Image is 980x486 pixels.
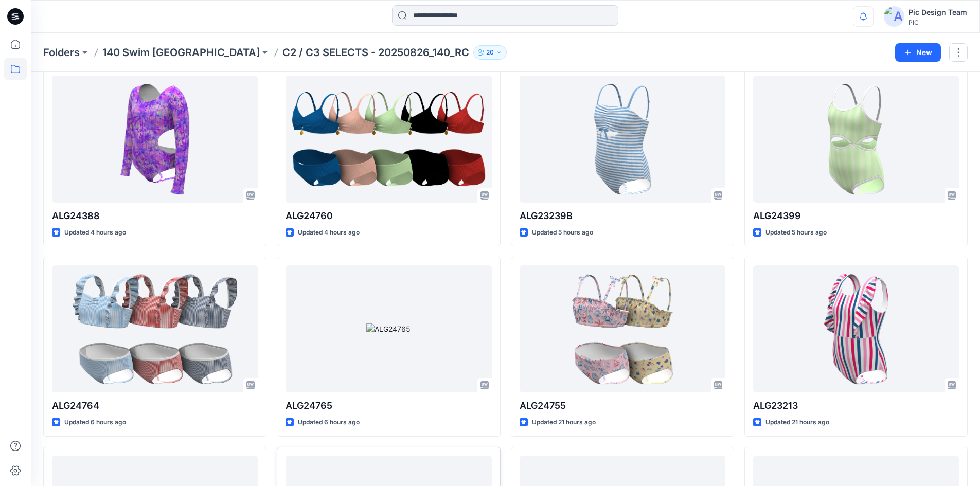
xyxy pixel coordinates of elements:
p: ALG24388 [52,209,258,223]
p: 20 [486,47,494,58]
a: ALG24760 [286,76,491,203]
p: Updated 6 hours ago [64,417,126,428]
button: New [895,43,941,62]
p: ALG23239B [520,209,725,223]
p: ALG24764 [52,399,258,413]
p: Updated 21 hours ago [765,417,829,428]
a: ALG24764 [52,265,258,392]
div: PIC [908,19,967,26]
p: Updated 5 hours ago [532,227,593,238]
button: 20 [473,45,507,60]
div: Pic Design Team [908,6,967,19]
a: ALG24765 [286,265,491,392]
p: ALG24765 [286,399,491,413]
p: C2 / C3 SELECTS - 20250826_140_RC [282,45,469,60]
p: Updated 5 hours ago [765,227,827,238]
p: ALG23213 [753,399,959,413]
a: ALG23239B [520,76,725,203]
p: Updated 4 hours ago [64,227,126,238]
a: ALG24399 [753,76,959,203]
a: ALG24388 [52,76,258,203]
a: ALG24755 [520,265,725,392]
p: ALG24399 [753,209,959,223]
p: Updated 21 hours ago [532,417,596,428]
p: ALG24755 [520,399,725,413]
a: Folders [43,45,80,60]
p: Updated 4 hours ago [298,227,360,238]
p: ALG24760 [286,209,491,223]
p: Updated 6 hours ago [298,417,360,428]
img: avatar [884,6,904,27]
a: 140 Swim [GEOGRAPHIC_DATA] [102,45,260,60]
a: ALG23213 [753,265,959,392]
